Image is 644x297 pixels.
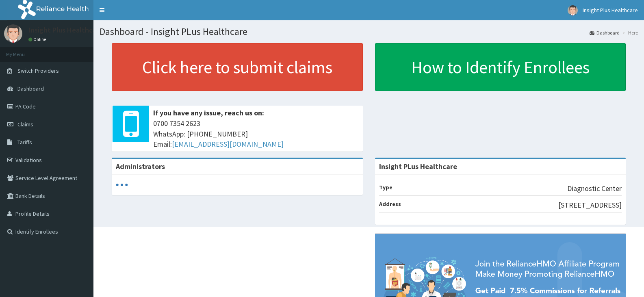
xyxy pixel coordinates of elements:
a: [EMAIL_ADDRESS][DOMAIN_NAME] [172,139,284,149]
a: Dashboard [590,29,620,36]
b: Address [379,200,401,208]
p: [STREET_ADDRESS] [558,200,622,210]
b: Administrators [116,162,165,171]
p: Insight Plus Healthcare [28,26,103,34]
a: How to Identify Enrollees [375,43,626,91]
strong: Insight PLus Healthcare [379,162,457,171]
span: Dashboard [17,85,44,92]
span: Switch Providers [17,67,59,74]
a: Online [28,37,48,42]
img: User Image [568,5,578,15]
b: If you have any issue, reach us on: [153,108,264,117]
svg: audio-loading [116,179,128,191]
b: Type [379,184,392,191]
span: 0700 7354 2623 WhatsApp: [PHONE_NUMBER] Email: [153,118,359,150]
span: Claims [17,121,33,128]
span: Insight Plus Healthcare [583,7,638,14]
h1: Dashboard - Insight PLus Healthcare [100,26,638,37]
p: Diagnostic Center [567,183,622,194]
li: Here [620,29,638,36]
a: Click here to submit claims [112,43,363,91]
span: Tariffs [17,139,32,146]
img: User Image [4,24,22,43]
